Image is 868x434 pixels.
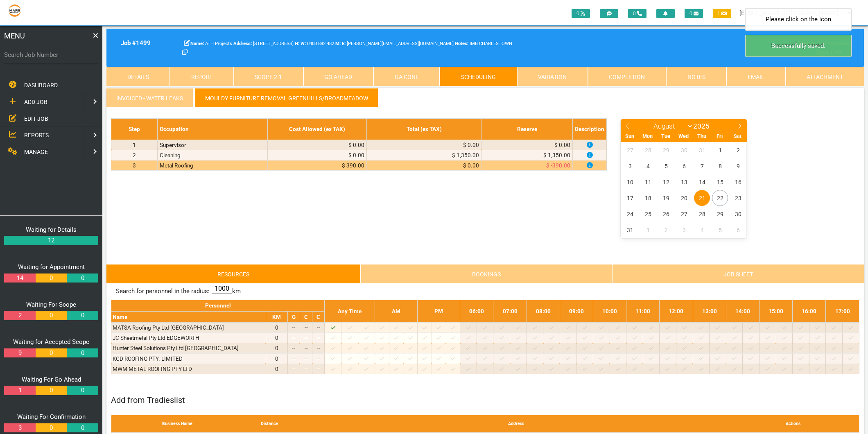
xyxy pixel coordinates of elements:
span: August 23, 2025 [730,190,746,206]
span: August 2, 2025 [730,142,746,158]
input: Year [693,122,718,130]
td: $ 0.00 [481,140,573,150]
h3: Add from Tradieslist [111,396,859,405]
span: Sat [729,134,747,139]
span: August 18, 2025 [640,190,656,206]
select: Month [650,122,693,131]
td: 3 [111,160,158,171]
span: [PERSON_NAME][EMAIL_ADDRESS][DOMAIN_NAME] [342,41,454,46]
span: August 15, 2025 [712,174,728,190]
a: 0 [36,274,67,283]
th: 14:00 [726,300,759,323]
div: Address [301,415,732,433]
span: August 5, 2025 [658,158,674,174]
div: KGD ROOFING PTY. LIMITED [113,355,264,363]
span: August 19, 2025 [658,190,674,206]
div: Distance [239,415,300,433]
div: -- [314,344,323,352]
span: August 16, 2025 [730,174,746,190]
a: 1 [4,386,35,395]
td: $ 0.00 [267,150,366,160]
div: MATSA Roofing Pty Ltd [GEOGRAPHIC_DATA] [113,323,264,332]
label: Search Job Number [4,50,98,60]
span: 0 [685,9,703,18]
div: -- [314,355,323,363]
span: Sun [621,134,639,139]
div: -- [289,355,298,363]
a: Notes [666,67,726,86]
th: 16:00 [793,300,826,323]
span: Mon [639,134,657,139]
div: Business Name [115,415,239,433]
span: August 3, 2025 [622,158,638,174]
a: 12 [4,236,98,245]
th: 09:00 [560,300,593,323]
a: Waiting for Accepted Scope [13,338,89,346]
a: 9 [4,348,35,358]
span: September 6, 2025 [730,222,746,238]
div: Search for personnel in the radius: km [111,284,859,300]
b: Address: [233,41,252,46]
a: 0 [67,274,98,283]
a: Details [106,67,170,86]
b: M: [335,41,341,46]
th: Personnel [111,300,325,311]
span: July 28, 2025 [640,142,656,158]
span: REPORTS [24,132,49,138]
span: ATH Projects [190,41,232,46]
b: H: [295,41,299,46]
div: -- [314,365,323,373]
a: 3 [4,423,35,433]
span: August 6, 2025 [676,158,692,174]
a: INVOICED - Water Leaks [106,88,193,108]
span: Thu [693,134,711,139]
a: REQUEST FROM ANDREW @ ATHENA PROJECTS TO REMOVE MOULD AFFECTED FURNITURE FROM GRENNHILLS & BROADM... [587,142,593,148]
span: August 25, 2025 [640,206,656,222]
span: August 8, 2025 [712,158,728,174]
th: PM [418,300,460,323]
div: -- [289,344,298,352]
th: 11:00 [626,300,660,323]
th: Total (ex TAX) [366,119,481,140]
div: -- [301,344,311,352]
a: Report [170,67,233,86]
a: Scheduling [440,67,517,86]
span: IMB CHARLESTOWN [455,41,512,46]
a: Waiting for Details [26,226,77,233]
div: 0 [267,344,286,352]
a: Completion [588,67,666,86]
span: September 1, 2025 [640,222,656,238]
span: August 22, 2025 [712,190,728,206]
b: Notes: [455,41,468,46]
a: 0 [67,311,98,320]
span: August 29, 2025 [712,206,728,222]
th: KM from the site address to the personnel [266,311,287,322]
span: August 31, 2025 [622,222,638,238]
span: MANAGE [24,149,48,155]
div: -- [301,323,311,332]
span: 0 [628,9,646,18]
span: August 13, 2025 [676,174,692,190]
a: 0 [36,386,67,395]
span: August 26, 2025 [658,206,674,222]
span: August 1, 2025 [712,142,728,158]
span: September 3, 2025 [676,222,692,238]
span: August 12, 2025 [658,174,674,190]
span: 1 [713,9,731,18]
span: 0 [572,9,590,18]
td: Metal Roofing [158,160,268,171]
div: -- [314,334,323,342]
div: -- [289,334,298,342]
th: Cost Allowed (ex TAX) [267,119,366,140]
span: August 27, 2025 [676,206,692,222]
div: -- [301,334,311,342]
th: General, All Companies and Customers [287,311,300,322]
th: 17:00 [826,300,859,323]
div: JC Sheetmetal Pty Ltd EDGEWORTH [113,334,264,342]
th: Your Company [300,311,312,322]
a: REMOVE MOULDY FURNITURE AND DISPOSE AS INSTRUCTED [587,152,593,158]
div: Successfully saved. [745,35,852,57]
span: September 5, 2025 [712,222,728,238]
span: MENU [4,30,25,41]
div: -- [289,323,298,332]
